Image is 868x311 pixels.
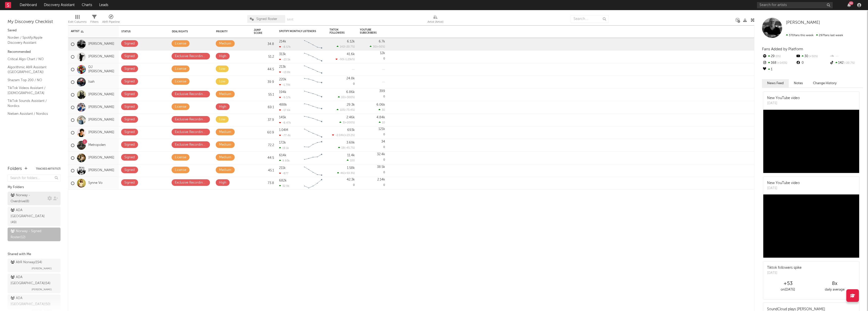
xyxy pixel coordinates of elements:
input: Search for folders... [8,174,61,182]
svg: Chart title [302,177,324,190]
div: 39.9 [254,79,274,85]
span: -1.23k % [344,58,354,61]
a: [PERSON_NAME] [88,42,114,46]
div: YouTube Subscribers [360,28,377,34]
div: ( ) [332,134,355,137]
div: High [219,53,226,59]
div: New YouTube video [767,96,800,101]
span: +50 % [377,46,384,48]
span: 0 % [775,55,781,58]
div: 2.46k [346,116,355,119]
div: Medium [219,154,231,161]
div: 29.3k [347,103,355,106]
div: Norway - Signed Roster ( 12 ) [11,228,46,240]
div: [DATE] [767,101,800,106]
a: Norway - Overdrive(8) [8,192,61,205]
div: 11.4k [347,154,355,157]
a: Algorithmic A&R Assistant ([GEOGRAPHIC_DATA]) [8,64,56,75]
div: Medium [219,142,231,148]
svg: Chart title [302,38,324,51]
span: 142 [340,46,344,48]
div: License [175,79,186,85]
div: License [175,41,186,47]
a: [PERSON_NAME] [88,118,114,122]
a: ADA [GEOGRAPHIC_DATA](54)[PERSON_NAME] [8,274,61,293]
div: ( ) [338,146,355,149]
button: Save [287,18,293,21]
div: 399 [379,90,385,93]
div: Signed [124,129,135,135]
div: ( ) [337,108,355,112]
div: [DATE] [767,186,800,191]
div: High [219,104,226,110]
div: 6.12k [347,40,355,43]
span: +50 % [808,55,818,58]
a: Critical Algo Chart / NO [8,56,56,62]
div: 194k [279,91,286,94]
div: ( ) [338,96,355,99]
div: Artist (Artist) [427,19,443,25]
a: Nielsen Assistant / Nordics [8,111,56,117]
div: Priority [216,30,236,33]
div: 30 [796,53,829,60]
div: Signed [124,91,135,97]
div: Norway - Overdrive ( 8 ) [11,192,46,205]
div: Signed [124,117,135,123]
div: ( ) [336,58,355,61]
span: Signed Roster [256,17,277,21]
div: 45.1 [254,168,274,174]
div: -23.5k [279,58,290,61]
div: 142 [829,60,863,66]
span: +200 % [345,121,354,124]
div: ADA [GEOGRAPHIC_DATA] ( 54 ) [11,274,56,286]
span: 46 [340,172,344,175]
div: 0 [330,76,355,88]
svg: Chart title [302,126,324,139]
div: 60.9 [254,130,274,136]
div: 172k [279,141,286,144]
a: [PERSON_NAME] [88,105,114,109]
span: -2.04k [335,134,344,137]
div: daily average [811,287,858,293]
div: 73.8 [254,180,274,186]
div: 34 [381,140,385,143]
div: 44.5 [254,66,274,73]
span: [PERSON_NAME] [32,265,52,272]
span: +53.3 % [345,172,354,175]
span: +23.2 % [345,134,354,137]
div: Signed [124,142,135,148]
div: Medium [219,91,231,97]
div: 682k [279,179,287,182]
div: 211k [279,166,286,170]
div: Medium [219,167,231,173]
div: 0 [796,60,829,66]
div: Tiktok followers spike [767,265,802,271]
svg: Chart title [302,139,324,152]
div: High [219,180,226,186]
span: 30 [382,109,385,112]
div: Saved [8,28,61,34]
span: 10 [341,96,344,99]
div: Artist (Artist) [427,13,443,27]
button: News Feed [762,79,789,87]
div: 0 [360,164,385,177]
div: Exclusive Recording Agreement [175,91,207,97]
div: 220k [279,78,286,81]
div: 37.9 [254,117,274,123]
div: Folders [8,166,22,172]
a: Metropolen [88,143,106,147]
div: License [175,104,186,110]
div: Status [121,30,154,33]
div: Medium [219,41,231,47]
svg: Chart title [302,152,324,164]
span: 10 [382,121,385,124]
span: 100 [350,159,355,162]
div: 9.93k [279,159,290,162]
div: 0 [330,177,355,189]
div: Signed [124,154,135,161]
div: 24.8k [346,77,355,80]
span: 370 fans this week [786,34,813,37]
div: 6.7k [379,40,385,43]
div: Filters [90,13,98,27]
button: 99 [847,3,851,7]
